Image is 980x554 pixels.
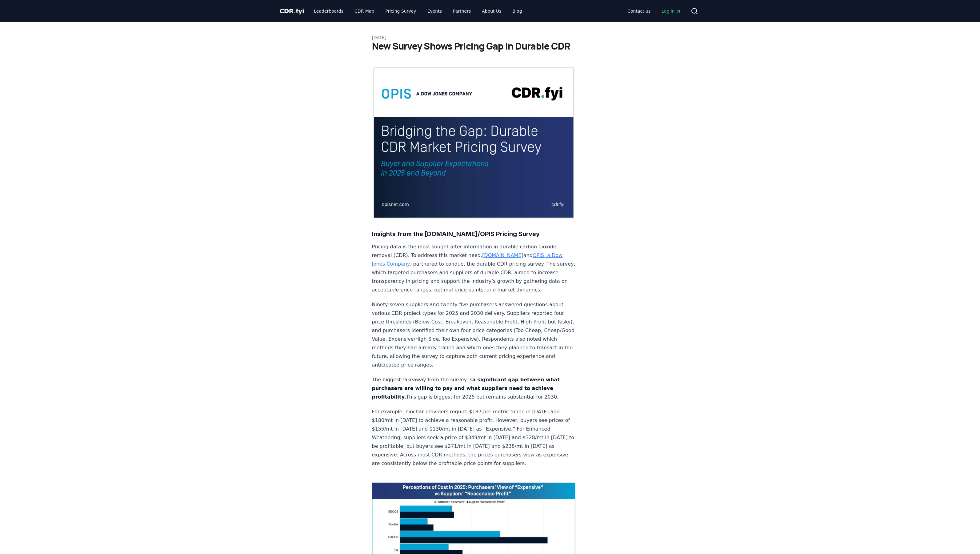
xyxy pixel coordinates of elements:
[422,6,447,17] a: Events
[372,407,576,468] p: For example, biochar providers require $187 per metric tonne in [DATE] and $180/mt in [DATE] to a...
[508,6,527,17] a: Blog
[372,243,576,294] p: Pricing data is the most sought-after information in durable carbon dioxide removal (CDR). To add...
[372,66,576,219] img: blog post image
[380,6,421,17] a: Pricing Survey
[372,41,608,52] h1: New Survey Shows Pricing Gap in Durable CDR
[657,6,686,17] a: Log in
[622,6,686,17] nav: Main
[372,34,608,41] p: [DATE]
[622,6,655,17] a: Contact us
[309,6,348,17] a: Leaderboards
[477,6,506,17] a: About Us
[280,7,304,15] a: CDR.fyi
[448,6,476,17] a: Partners
[372,377,560,400] strong: a significant gap between what purchasers are willing to pay and what suppliers need to achieve p...
[309,6,527,17] nav: Main
[280,7,304,15] span: CDR fyi
[350,6,379,17] a: CDR Map
[372,230,540,238] strong: Insights from the [DOMAIN_NAME]/OPIS Pricing Survey
[372,375,576,401] p: The biggest takeaway from the survey is This gap is biggest for 2025 but remains substantial for ...
[482,252,523,258] a: [DOMAIN_NAME]
[662,8,681,14] span: Log in
[372,300,576,369] p: Ninety-seven suppliers and twenty-five purchasers answered questions about various CDR project ty...
[294,7,296,15] span: .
